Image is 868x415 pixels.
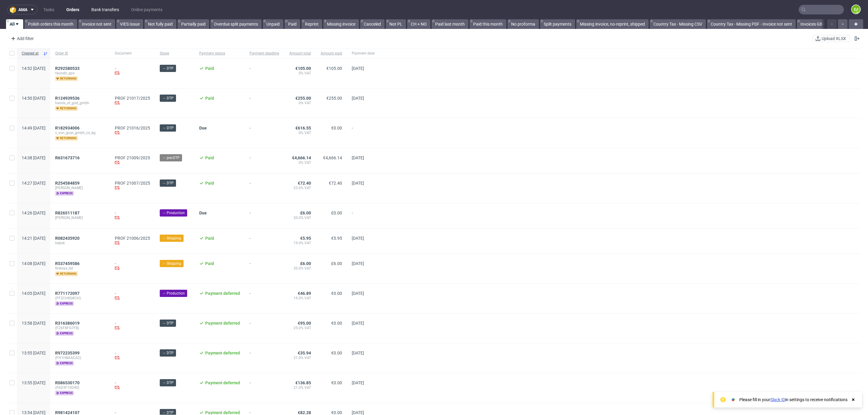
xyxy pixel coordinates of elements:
span: → DTP [162,180,174,186]
span: R316386019 [55,321,80,326]
a: R826511187 [55,211,81,215]
span: 14:26 [DATE] [22,211,46,215]
span: Payment deferred [205,321,240,326]
span: 14:21 [DATE] [22,236,46,241]
span: £6.00 [300,211,311,215]
span: €0.00 [331,351,342,355]
span: Paid [205,181,214,186]
span: → DTP [162,95,174,101]
a: Invoice not sent [78,19,115,29]
span: Payment deadline [250,51,279,56]
span: R981424107 [55,410,80,415]
a: R254584859 [55,181,81,186]
span: 14:08 [DATE] [22,261,46,266]
a: Overdue split payments [210,19,262,29]
span: → Shipping [162,236,181,241]
span: → Shipping [162,261,181,266]
span: R082435920 [55,236,80,241]
div: - [115,321,150,331]
span: 14:27 [DATE] [22,181,46,186]
span: [DATE] [352,66,364,71]
a: PROF 21016/2025 [115,126,150,130]
span: Payment deferred [205,291,240,296]
span: R254584859 [55,181,80,186]
span: €105.00 [295,66,311,71]
span: - [250,126,279,141]
span: [DATE] [352,261,364,266]
span: ama [18,8,27,12]
span: R182934006 [55,126,80,130]
a: Not PL [386,19,406,29]
a: R182934006 [55,126,81,130]
span: €72.40 [298,181,311,186]
span: €0.00 [331,126,342,130]
span: Stage [160,51,190,56]
a: R316386019 [55,321,81,326]
span: express [55,191,74,196]
a: PROF 21009/2025 [115,155,150,160]
div: - [115,291,150,301]
a: Unpaid [263,19,283,29]
span: 14:52 [DATE] [22,66,46,71]
span: 21.0% VAT [289,385,311,390]
span: €82.28 [298,410,311,415]
a: All [6,19,23,29]
a: Country Tax - Missing PDF - Invoice not sent [707,19,796,29]
a: Reprint [301,19,322,29]
a: Online payments [127,5,166,14]
a: R082435920 [55,236,81,241]
a: Missing invoice [323,19,359,29]
span: €255.00 [295,96,311,101]
span: - [250,96,279,111]
a: PROF 21017/2025 [115,96,150,101]
a: R972235399 [55,351,81,355]
span: €4,666.14 [292,155,311,160]
a: Bank transfers [88,5,123,14]
span: returning [55,271,78,276]
a: Invoices GB - Missing Spreadsheet [797,19,868,29]
span: 20.0% VAT [289,215,311,220]
span: Paid [205,236,214,241]
span: (FH1HBAACA2) [55,355,105,360]
a: No proforma [508,19,539,29]
span: [PERSON_NAME] [55,215,105,220]
a: Not fully paid [144,19,176,29]
span: 13:54 [DATE] [22,410,46,415]
span: 25.0% VAT [289,326,311,330]
span: [DATE] [352,291,364,296]
span: - [250,291,279,306]
a: R124939536 [55,96,81,101]
span: → DTP [162,350,174,356]
span: €0.00 [331,380,342,385]
span: Amount total [289,51,311,56]
span: Due [199,211,207,215]
span: 13:55 [DATE] [22,351,46,355]
a: R086530170 [55,380,81,385]
span: 14:05 [DATE] [22,291,46,296]
span: express [55,301,74,306]
span: R292580533 [55,66,80,71]
div: Please fill in your in settings to receive notifications [739,397,848,403]
a: Partially paid [178,19,209,29]
span: Paid [205,261,214,266]
span: Payment deferred [205,351,240,355]
a: R771172097 [55,291,81,296]
span: - [352,126,375,141]
a: CH + NO [407,19,430,29]
span: (FZ6F8FG7FB) [55,326,105,330]
span: - [250,380,279,395]
a: PROF 21006/2025 [115,236,150,241]
span: express [55,331,74,336]
a: VIES Issue [116,19,143,29]
span: €0.00 [331,321,342,326]
a: R537459586 [55,261,81,266]
img: Slack [730,397,736,403]
span: R537459586 [55,261,80,266]
a: PROF 21007/2025 [115,181,150,186]
span: [DATE] [352,410,364,415]
span: 13:55 [DATE] [22,380,46,385]
span: Amount paid [321,51,342,56]
span: Paid [205,66,214,71]
span: £6.00 [300,261,311,266]
span: €0.00 [331,410,342,415]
